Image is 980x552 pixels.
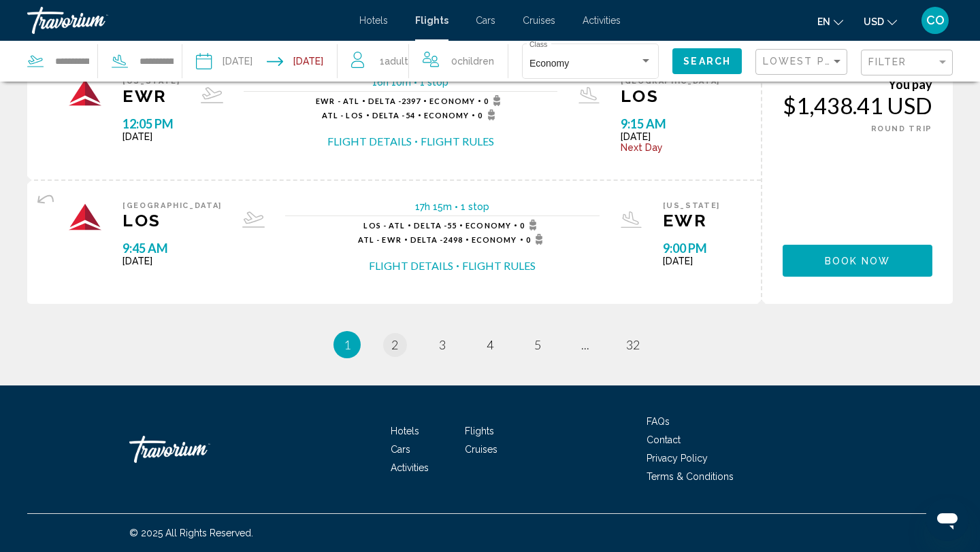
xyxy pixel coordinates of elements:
button: Flight Rules [421,134,494,149]
span: 0 [484,95,505,106]
mat-select: Sort by [763,56,843,68]
span: EWR [122,86,180,106]
a: Cruises [523,15,555,26]
span: 0 [526,234,547,245]
span: 1 stop [420,77,448,88]
span: 0 [478,109,499,120]
button: Change currency [864,12,897,31]
iframe: Button to launch messaging window [926,498,969,541]
button: Filter [861,49,953,77]
span: 54 [372,111,415,120]
span: Delta - [368,97,402,105]
span: 12:05 PM [122,116,180,131]
span: 0 [451,52,494,71]
span: USD [864,16,884,27]
span: ATL - EWR [358,235,402,244]
span: [DATE] [122,131,180,142]
span: CO [926,14,945,27]
span: [DATE] [621,131,720,142]
span: en [817,16,830,27]
span: Search [683,56,731,67]
a: Cruises [465,444,497,455]
span: Adult [385,56,408,67]
a: Terms & Conditions [647,471,734,482]
span: Book now [825,256,891,266]
span: 1 [380,52,408,71]
a: FAQs [647,416,670,427]
span: [DATE] [663,256,721,266]
a: Flights [415,15,448,26]
span: Economy [472,235,517,244]
a: Cars [391,444,410,455]
span: Delta - [414,221,447,230]
button: Book now [783,245,932,277]
div: You pay [783,77,932,92]
span: 2498 [410,235,463,244]
span: LOS [122,210,222,230]
span: LOS [621,86,720,106]
span: 5 [534,337,541,352]
span: Delta - [372,111,406,120]
span: 32 [626,337,640,352]
a: Travorium [27,7,346,34]
a: Hotels [359,15,388,26]
button: Search [672,48,742,73]
span: 1 stop [461,201,489,212]
span: Lowest Price [763,56,851,67]
button: Travelers: 1 adult, 0 children [338,41,508,82]
span: ... [581,337,589,352]
span: © 2025 All Rights Reserved. [129,528,253,538]
button: User Menu [917,6,953,35]
span: 9:45 AM [122,241,222,256]
a: Contact [647,434,681,445]
button: Flight Details [327,134,412,149]
ul: Pagination [27,331,953,358]
a: Activities [391,462,429,473]
span: ATL - LOS [322,111,363,120]
a: Flights [465,426,494,436]
span: Economy [529,58,569,69]
button: Flight Details [369,258,453,273]
span: 55 [414,221,457,230]
span: [US_STATE] [663,201,721,210]
span: Delta - [410,235,444,244]
span: ROUND TRIP [871,124,933,133]
span: 17h 15m [415,201,452,212]
span: 0 [520,220,541,230]
button: Flight Rules [462,258,536,273]
a: Book now [783,252,932,266]
a: Cars [476,15,495,26]
span: LOS - ATL [363,221,405,230]
button: Depart date: Oct 9, 2025 [196,41,252,82]
a: Hotels [391,426,419,436]
span: Filter [868,56,907,67]
div: $1,438.41 USD [783,92,932,119]
span: 2397 [368,97,421,105]
button: Return date: Nov 9, 2025 [267,41,323,82]
span: Next Day [621,142,720,153]
a: Activities [583,15,621,26]
span: 9:15 AM [621,116,720,131]
span: Economy [424,111,470,120]
span: Children [457,56,494,67]
span: Economy [429,97,475,105]
a: Travorium [129,429,265,470]
span: 2 [391,337,398,352]
button: Change language [817,12,843,31]
a: Privacy Policy [647,453,708,464]
span: EWR - ATL [316,97,359,105]
span: 4 [487,337,493,352]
